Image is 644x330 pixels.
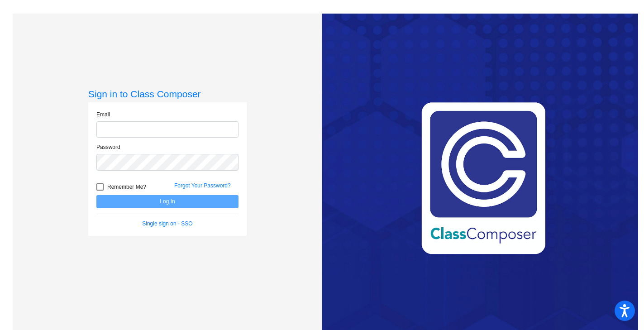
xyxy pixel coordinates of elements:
[96,143,120,151] label: Password
[88,88,247,100] h3: Sign in to Class Composer
[142,220,192,227] a: Single sign on - SSO
[107,182,146,192] span: Remember Me?
[96,195,239,208] button: Log In
[174,182,231,189] a: Forgot Your Password?
[96,110,110,119] label: Email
